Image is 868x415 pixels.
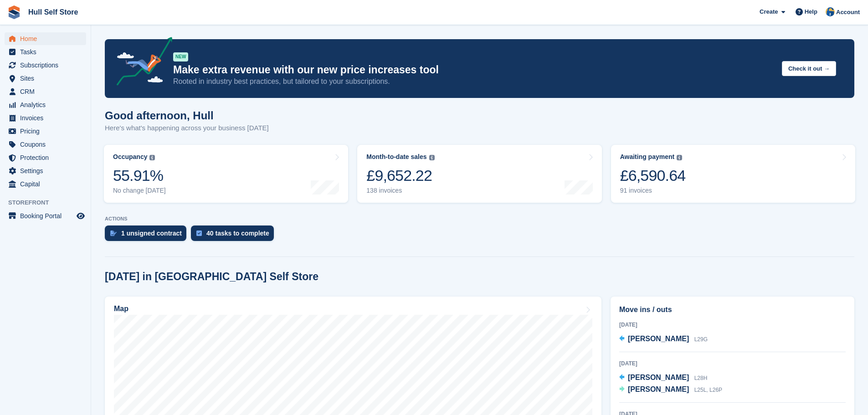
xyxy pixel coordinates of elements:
[206,230,269,237] div: 40 tasks to complete
[109,37,173,89] img: price-adjustments-announcement-icon-8257ccfd72463d97f412b2fc003d46551f7dbcb40ab6d574587a9cd5c0d94...
[5,32,86,45] a: menu
[25,5,82,20] a: Hull Self Store
[694,387,722,393] span: L25L, L26P
[20,46,75,58] span: Tasks
[619,384,722,396] a: [PERSON_NAME] L25L, L26P
[20,125,75,138] span: Pricing
[113,187,166,195] div: No change [DATE]
[121,230,182,237] div: 1 unsigned contract
[366,153,426,161] div: Month-to-date sales
[114,305,128,313] h2: Map
[105,109,269,122] h1: Good afternoon, Hull
[429,155,435,160] img: icon-info-grey-7440780725fd019a000dd9b08b2336e03edf1995a4989e88bcd33f0948082b44.svg
[191,225,278,246] a: 40 tasks to complete
[5,178,86,190] a: menu
[619,321,846,329] div: [DATE]
[619,333,708,345] a: [PERSON_NAME] L29G
[357,145,601,203] a: Month-to-date sales £9,652.22 138 invoices
[20,151,75,164] span: Protection
[628,335,689,343] span: [PERSON_NAME]
[20,210,75,222] span: Booking Portal
[7,5,21,19] img: stora-icon-8386f47178a22dfd0bd8f6a31ec36ba5ce8667c1dd55bd0f319d3a0aa187defe.svg
[620,187,686,195] div: 91 invoices
[760,7,778,16] span: Create
[173,63,775,77] p: Make extra revenue with our new price increases tool
[826,7,835,16] img: Hull Self Store
[628,385,689,393] span: [PERSON_NAME]
[20,32,75,45] span: Home
[5,112,86,124] a: menu
[782,61,836,76] button: Check it out →
[805,7,817,16] span: Help
[5,138,86,151] a: menu
[366,187,434,195] div: 138 invoices
[5,125,86,138] a: menu
[619,359,846,368] div: [DATE]
[5,59,86,72] a: menu
[105,271,318,283] h2: [DATE] in [GEOGRAPHIC_DATA] Self Store
[5,46,86,58] a: menu
[628,374,689,381] span: [PERSON_NAME]
[8,198,91,207] span: Storefront
[677,155,682,160] img: icon-info-grey-7440780725fd019a000dd9b08b2336e03edf1995a4989e88bcd33f0948082b44.svg
[20,112,75,124] span: Invoices
[5,85,86,98] a: menu
[20,85,75,98] span: CRM
[619,304,846,315] h2: Move ins / outs
[620,166,686,185] div: £6,590.64
[5,98,86,111] a: menu
[110,231,117,236] img: contract_signature_icon-13c848040528278c33f63329250d36e43548de30e8caae1d1a13099fd9432cc5.svg
[105,123,269,133] p: Here's what's happening across your business [DATE]
[620,153,675,161] div: Awaiting payment
[20,178,75,190] span: Capital
[113,166,166,185] div: 55.91%
[105,216,854,222] p: ACTIONS
[196,231,202,236] img: task-75834270c22a3079a89374b754ae025e5fb1db73e45f91037f5363f120a921f8.svg
[366,166,434,185] div: £9,652.22
[5,164,86,177] a: menu
[619,372,707,384] a: [PERSON_NAME] L28H
[20,164,75,177] span: Settings
[20,72,75,85] span: Sites
[104,145,348,203] a: Occupancy 55.91% No change [DATE]
[149,155,155,160] img: icon-info-grey-7440780725fd019a000dd9b08b2336e03edf1995a4989e88bcd33f0948082b44.svg
[5,210,86,222] a: menu
[611,145,855,203] a: Awaiting payment £6,590.64 91 invoices
[694,375,708,381] span: L28H
[105,225,191,246] a: 1 unsigned contract
[5,151,86,164] a: menu
[5,72,86,85] a: menu
[694,336,708,343] span: L29G
[20,98,75,111] span: Analytics
[75,210,86,221] a: Preview store
[113,153,147,161] div: Occupancy
[20,138,75,151] span: Coupons
[20,59,75,72] span: Subscriptions
[836,8,860,17] span: Account
[173,77,775,87] p: Rooted in industry best practices, but tailored to your subscriptions.
[173,52,188,61] div: NEW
